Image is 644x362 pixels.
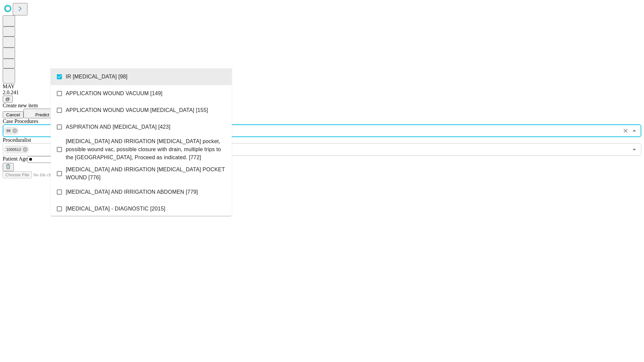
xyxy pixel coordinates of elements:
[3,137,31,143] span: Proceduralist
[621,126,630,135] button: Clear
[3,111,23,118] button: Cancel
[66,188,198,196] span: [MEDICAL_DATA] AND IRRIGATION ABDOMEN [779]
[630,126,639,135] button: Close
[3,118,38,124] span: Scheduled Procedure
[23,109,54,118] button: Predict
[66,73,127,81] span: IR [MEDICAL_DATA] [98]
[4,127,13,135] span: 98
[3,89,641,96] div: 2.0.241
[35,112,49,117] span: Predict
[66,137,226,162] span: [MEDICAL_DATA] AND IRRIGATION [MEDICAL_DATA] pocket, possible wound vac, possible closure with dr...
[3,156,28,162] span: Patient Age
[4,145,29,154] div: 1000512
[66,205,165,213] span: [MEDICAL_DATA] - DIAGNOSTIC [2015]
[3,83,641,89] div: MAY
[630,145,639,154] button: Open
[3,103,38,108] span: Create new item
[6,112,20,117] span: Cancel
[66,123,170,131] span: ASPIRATION AND [MEDICAL_DATA] [423]
[4,146,24,154] span: 1000512
[4,127,19,135] div: 98
[66,166,226,182] span: [MEDICAL_DATA] AND IRRIGATION [MEDICAL_DATA] POCKET WOUND [776]
[66,89,162,98] span: APPLICATION WOUND VACUUM [149]
[5,97,10,102] span: @
[66,106,208,114] span: APPLICATION WOUND VACUUM [MEDICAL_DATA] [155]
[3,96,13,103] button: @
